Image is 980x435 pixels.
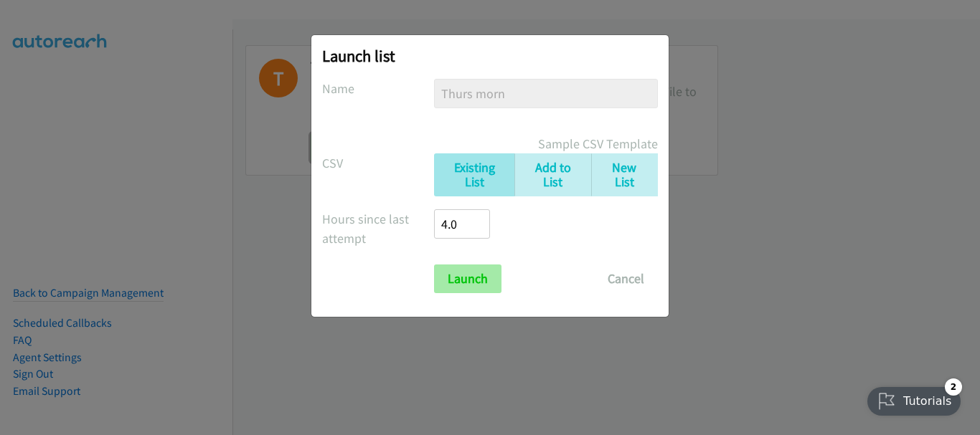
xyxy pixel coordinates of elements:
iframe: Checklist [859,373,969,424]
a: Add to List [514,153,591,197]
button: Cancel [594,264,658,293]
h2: Launch list [322,46,658,66]
input: Launch [434,264,501,293]
label: CSV [322,153,434,173]
a: New List [591,153,658,197]
label: Name [322,79,434,98]
a: Sample CSV Template [538,134,658,153]
a: Existing List [434,153,514,197]
label: Hours since last attempt [322,209,434,248]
